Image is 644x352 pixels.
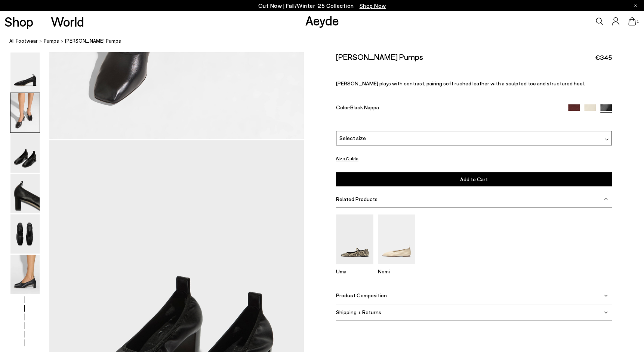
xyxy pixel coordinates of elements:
[9,37,38,45] a: All Footwear
[258,1,386,10] p: Out Now | Fall/Winter ‘25 Collection
[636,19,640,24] span: 1
[4,15,33,28] a: Shop
[360,2,386,9] span: Navigate to /collections/new-in
[305,12,339,28] a: Aeyde
[336,309,381,315] span: Shipping + Returns
[339,134,366,142] span: Select size
[336,172,612,186] button: Add to Cart
[10,174,40,213] img: Narissa Ruched Pumps - Image 4
[604,310,608,314] img: svg%3E
[65,37,121,45] span: [PERSON_NAME] Pumps
[44,37,59,45] a: pumps
[336,196,378,202] span: Related Products
[10,52,40,92] img: Narissa Ruched Pumps - Image 1
[336,80,612,87] p: [PERSON_NAME] plays with contrast, pairing soft ruched leather with a sculpted toe and structured...
[378,268,415,274] p: Nomi
[336,104,559,113] div: Color:
[336,259,373,274] a: Uma Mary-Janes Flats Uma
[336,154,358,163] button: Size Guide
[51,15,84,28] a: World
[44,38,59,44] span: pumps
[10,214,40,254] img: Narissa Ruched Pumps - Image 5
[336,52,423,61] h2: [PERSON_NAME] Pumps
[350,104,379,110] span: Black Nappa
[604,197,608,201] img: svg%3E
[604,294,608,297] img: svg%3E
[9,31,644,52] nav: breadcrumb
[628,17,636,25] a: 1
[10,255,40,294] img: Narissa Ruched Pumps - Image 6
[336,268,373,274] p: Uma
[336,292,387,298] span: Product Composition
[595,53,612,62] span: €345
[10,93,40,132] img: Narissa Ruched Pumps - Image 2
[336,214,373,264] img: Uma Mary-Janes Flats
[378,214,415,264] img: Nomi Ruched Flats
[605,137,608,141] img: svg%3E
[10,133,40,173] img: Narissa Ruched Pumps - Image 3
[378,259,415,274] a: Nomi Ruched Flats Nomi
[460,176,488,182] span: Add to Cart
